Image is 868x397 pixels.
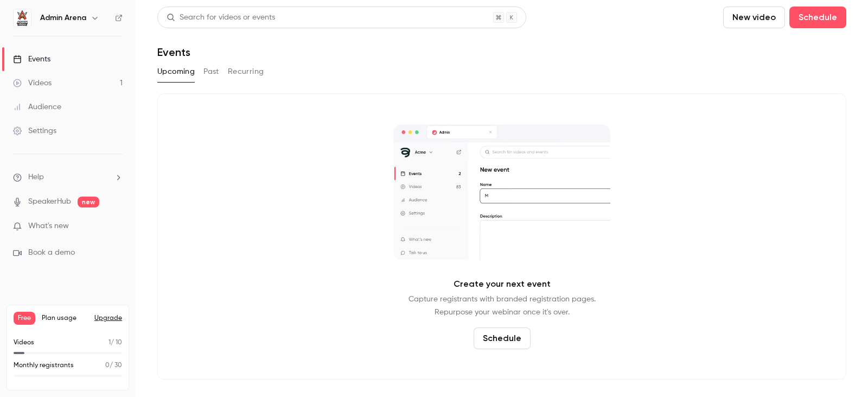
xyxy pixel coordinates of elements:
[13,102,61,112] div: Audience
[789,7,846,28] button: Schedule
[203,63,219,80] button: Past
[110,222,123,231] iframe: Noticeable Trigger
[14,9,31,27] img: Admin Arena
[474,327,531,349] button: Schedule
[14,338,34,348] p: Videos
[13,172,123,183] li: help-dropdown-opener
[78,197,99,207] span: new
[94,314,122,323] button: Upgrade
[28,172,44,183] span: Help
[42,314,88,323] span: Plan usage
[28,247,75,259] span: Book a demo
[13,78,52,89] div: Videos
[167,12,275,23] div: Search for videos or events
[228,63,264,80] button: Recurring
[13,125,56,136] div: Settings
[14,312,35,325] span: Free
[28,220,69,232] span: What's new
[454,278,551,291] p: Create your next event
[108,339,111,346] span: 1
[409,293,596,319] p: Capture registrants with branded registration pages. Repurpose your webinar once it's over.
[157,46,190,59] h1: Events
[14,361,74,370] p: Monthly registrants
[40,12,86,23] h6: Admin Arena
[157,63,195,80] button: Upcoming
[108,338,122,348] p: / 10
[13,54,50,65] div: Events
[723,7,785,28] button: New video
[105,362,110,369] span: 0
[28,196,71,207] a: SpeakerHub
[105,361,122,370] p: / 30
